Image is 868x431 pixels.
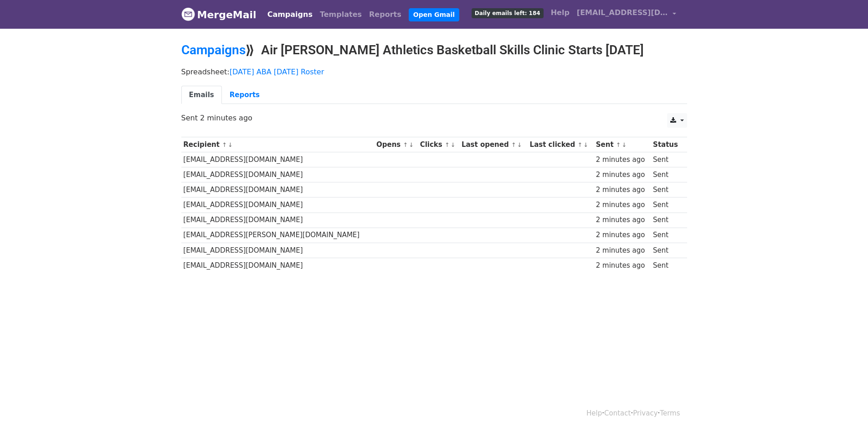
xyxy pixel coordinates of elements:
[596,260,649,271] div: 2 minutes ago
[222,141,227,148] a: ↑
[651,243,682,258] td: Sent
[264,5,316,24] a: Campaigns
[651,167,682,182] td: Sent
[596,230,649,240] div: 2 minutes ago
[660,409,680,417] a: Terms
[577,7,668,18] span: [EMAIL_ADDRESS][DOMAIN_NAME]
[228,141,233,148] a: ↓
[651,258,682,273] td: Sent
[403,141,408,148] a: ↑
[651,137,682,152] th: Status
[451,141,456,148] a: ↓
[409,141,414,148] a: ↓
[616,141,621,148] a: ↑
[181,213,375,228] td: [EMAIL_ADDRESS][DOMAIN_NAME]
[181,7,195,21] img: MergeMail logo
[651,197,682,213] td: Sent
[181,228,375,243] td: [EMAIL_ADDRESS][PERSON_NAME][DOMAIN_NAME]
[181,42,246,57] a: Campaigns
[472,8,544,18] span: Daily emails left: 184
[651,228,682,243] td: Sent
[511,141,516,148] a: ↑
[528,137,594,152] th: Last clicked
[181,137,375,152] th: Recipient
[596,170,649,180] div: 2 minutes ago
[577,141,582,148] a: ↑
[651,182,682,197] td: Sent
[181,86,222,104] a: Emails
[181,113,687,123] p: Sent 2 minutes ago
[596,245,649,256] div: 2 minutes ago
[181,243,375,258] td: [EMAIL_ADDRESS][DOMAIN_NAME]
[573,4,680,25] a: [EMAIL_ADDRESS][DOMAIN_NAME]
[181,42,687,58] h2: ⟫ Air [PERSON_NAME] Athletics Basketball Skills Clinic Starts [DATE]
[222,86,267,104] a: Reports
[633,409,657,417] a: Privacy
[596,215,649,225] div: 2 minutes ago
[316,5,365,24] a: Templates
[181,197,375,213] td: [EMAIL_ADDRESS][DOMAIN_NAME]
[374,137,418,152] th: Opens
[596,185,649,195] div: 2 minutes ago
[586,409,602,417] a: Help
[181,258,375,273] td: [EMAIL_ADDRESS][DOMAIN_NAME]
[459,137,528,152] th: Last opened
[651,213,682,228] td: Sent
[583,141,588,148] a: ↓
[547,4,573,22] a: Help
[651,152,682,167] td: Sent
[445,141,450,148] a: ↑
[517,141,522,148] a: ↓
[596,155,649,165] div: 2 minutes ago
[622,141,627,148] a: ↓
[181,67,687,77] p: Spreadsheet:
[418,137,459,152] th: Clicks
[181,167,375,182] td: [EMAIL_ADDRESS][DOMAIN_NAME]
[604,409,631,417] a: Contact
[181,152,375,167] td: [EMAIL_ADDRESS][DOMAIN_NAME]
[230,68,324,76] a: [DATE] ABA [DATE] Roster
[409,8,459,21] a: Open Gmail
[181,5,257,24] a: MergeMail
[181,182,375,197] td: [EMAIL_ADDRESS][DOMAIN_NAME]
[594,137,651,152] th: Sent
[468,4,547,22] a: Daily emails left: 184
[596,200,649,210] div: 2 minutes ago
[365,5,405,24] a: Reports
